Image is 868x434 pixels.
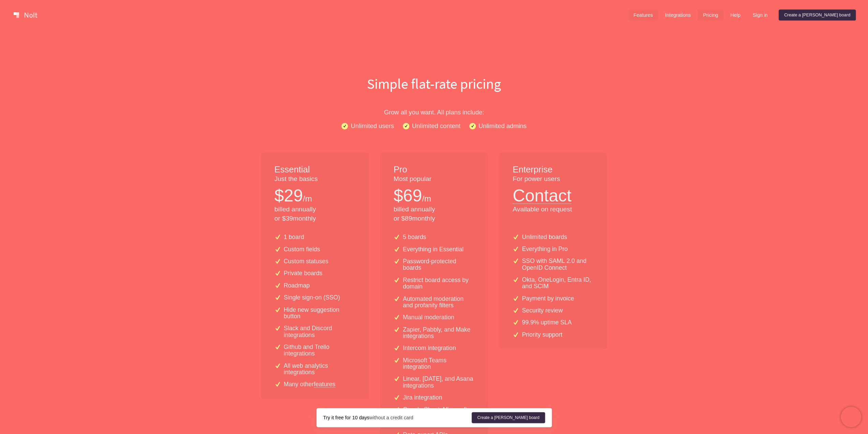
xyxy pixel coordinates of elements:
[284,234,304,240] p: 1 board
[284,325,355,338] p: Slack and Discord integrations
[403,296,474,309] p: Automated moderation and profanity filters
[725,10,746,20] a: Help
[284,307,355,320] p: Hide new suggestion button
[522,246,568,252] p: Everything in Pro
[513,184,571,204] button: Contact
[513,164,593,176] h1: Enterprise
[394,184,422,208] p: $ 69
[403,345,456,351] p: Intercom integration
[403,234,426,240] p: 5 boards
[747,10,773,20] a: Sign in
[323,415,369,420] strong: Try it free for 10 days
[351,121,394,131] p: Unlimited users
[394,164,474,176] h1: Pro
[403,357,474,370] p: Microsoft Teams integration
[394,174,474,184] p: Most popular
[522,277,593,290] p: Okta, OneLogin, Entra ID, and SCIM
[303,193,312,205] p: /m
[275,205,355,223] p: billed annually or $ 39 monthly
[522,307,562,314] p: Security review
[284,363,355,376] p: All web analytics integrations
[403,258,474,271] p: Password-protected boards
[314,381,336,387] a: features
[422,193,431,205] p: /m
[275,164,355,176] h1: Essential
[513,205,593,214] p: Available on request
[522,332,562,338] p: Priority support
[522,319,572,326] p: 99.9% uptime SLA
[779,10,856,20] a: Create a [PERSON_NAME] board
[479,121,527,131] p: Unlimited admins
[284,258,328,265] p: Custom statuses
[628,10,658,20] a: Features
[394,205,474,223] p: billed annually or $ 89 monthly
[284,282,310,289] p: Roadmap
[403,376,474,389] p: Linear, [DATE], and Asana integrations
[284,246,320,253] p: Custom fields
[403,277,474,290] p: Restrict board access by domain
[216,74,652,94] h1: Simple flat-rate pricing
[403,406,474,426] p: Google Sheet, Microsoft Excel, and Zoho integrations
[284,270,322,277] p: Private boards
[284,344,355,357] p: Github and Trello integrations
[403,394,442,401] p: Jira integration
[275,184,303,208] p: $ 29
[284,294,340,301] p: Single sign-on (SSO)
[472,412,545,423] a: Create a [PERSON_NAME] board
[522,295,574,302] p: Payment by invoice
[323,414,472,421] div: without a credit card
[522,258,593,271] p: SSO with SAML 2.0 and OpenID Connect
[216,107,652,117] p: Grow all you want. All plans include:
[403,246,464,253] p: Everything in Essential
[275,174,355,184] p: Just the basics
[697,10,723,20] a: Pricing
[412,121,460,131] p: Unlimited content
[660,10,696,20] a: Integrations
[513,174,593,184] p: For power users
[284,381,336,388] p: Many other
[403,314,454,321] p: Manual moderation
[403,326,474,340] p: Zapier, Pabbly, and Make integrations
[522,234,567,240] p: Unlimited boards
[841,407,861,427] iframe: Chatra live chat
